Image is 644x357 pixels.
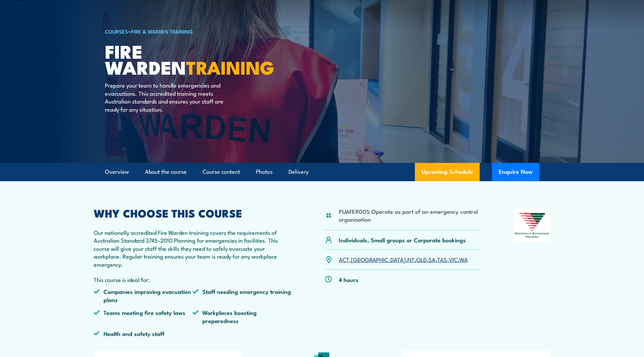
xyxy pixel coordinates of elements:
[459,255,468,263] a: WA
[492,163,539,181] button: Enquire Now
[105,43,273,75] h1: Fire Warden
[289,163,309,181] a: Delivery
[105,27,273,35] h6: >
[94,287,193,303] li: Companies improving evacuation plans
[437,255,447,263] a: TAS
[428,255,436,263] a: SA
[192,287,292,303] li: Staff needing emergency training
[105,81,229,113] p: Prepare your team to handle emergencies and evacuations. This accredited training meets Australia...
[407,255,415,263] a: NT
[105,163,129,181] a: Overview
[514,208,551,243] img: Nationally Recognised Training logo.
[94,276,292,283] p: This course is ideal for:
[339,207,481,223] li: PUAFER005 Operate as part of an emergency control organisation
[351,255,406,263] a: [GEOGRAPHIC_DATA]
[339,256,468,263] p: , , , , , , ,
[94,308,193,324] li: Teams meeting fire safety laws
[415,163,480,181] a: Upcoming Schedule
[339,236,466,244] p: Individuals, Small groups or Corporate bookings
[256,163,273,181] a: Photos
[105,27,128,35] a: COURSES
[416,255,427,263] a: QLD
[94,330,193,337] li: Health and safety staff
[131,27,193,35] a: Fire & Warden Training
[186,53,274,81] strong: TRAINING
[94,208,292,218] h2: WHY CHOOSE THIS COURSE
[339,255,349,263] a: ACT
[339,276,358,283] p: 4 hours
[203,163,240,181] a: Course content
[449,255,458,263] a: VIC
[145,163,187,181] a: About the course
[192,308,292,324] li: Workplaces boosting preparedness
[94,228,292,268] p: Our nationally accredited Fire Warden training covers the requirements of Australian Standard 374...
